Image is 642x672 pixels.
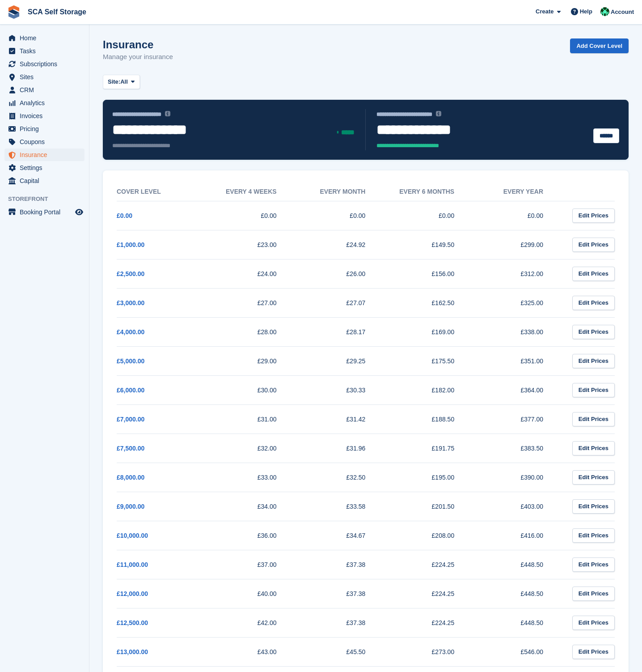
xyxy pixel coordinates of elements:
td: £26.00 [295,259,384,288]
td: £33.58 [295,492,384,521]
img: icon-info-grey-7440780725fd019a000dd9b08b2336e03edf1995a4989e88bcd33f0948082b44.svg [165,111,170,116]
td: £156.00 [383,259,472,288]
span: Help [580,7,592,16]
td: £23.00 [206,230,295,259]
td: £149.50 [383,230,472,259]
td: £31.42 [295,404,384,434]
span: All [120,77,128,86]
td: £43.00 [206,637,295,666]
a: menu [4,58,84,70]
td: £448.50 [472,608,561,637]
img: icon-info-grey-7440780725fd019a000dd9b08b2336e03edf1995a4989e88bcd33f0948082b44.svg [436,111,441,116]
a: £10,000.00 [117,532,148,539]
a: menu [4,136,84,148]
td: £201.50 [383,492,472,521]
span: Site: [108,77,120,86]
a: £12,500.00 [117,619,148,626]
td: £34.67 [295,521,384,550]
a: menu [4,149,84,161]
td: £36.00 [206,521,295,550]
a: £7,000.00 [117,416,144,423]
a: £6,000.00 [117,387,144,394]
td: £42.00 [206,608,295,637]
td: £175.50 [383,346,472,375]
td: £224.25 [383,550,472,579]
a: £8,000.00 [117,474,144,481]
td: £448.50 [472,550,561,579]
td: £0.00 [383,201,472,230]
span: Capital [20,174,73,187]
td: £31.00 [206,404,295,434]
span: Account [611,8,634,17]
span: Home [20,32,73,44]
a: menu [4,162,84,174]
a: menu [4,110,84,122]
td: £40.00 [206,579,295,608]
a: SCA Self Storage [24,4,90,19]
img: stora-icon-8386f47178a22dfd0bd8f6a31ec36ba5ce8667c1dd55bd0f319d3a0aa187defe.svg [7,5,21,19]
td: £299.00 [472,230,561,259]
td: £338.00 [472,317,561,346]
span: Subscriptions [20,58,73,70]
button: Site: All [103,75,140,89]
p: Manage your insurance [103,52,173,62]
td: £224.25 [383,579,472,608]
h1: Insurance [103,38,173,51]
span: Invoices [20,110,73,122]
td: £30.00 [206,375,295,404]
span: Coupons [20,136,73,148]
td: £29.00 [206,346,295,375]
img: Ross Chapman [600,7,609,16]
th: Every 6 months [383,183,472,201]
a: Edit Prices [572,499,615,514]
a: £7,500.00 [117,445,144,452]
a: Edit Prices [572,528,615,543]
td: £208.00 [383,521,472,550]
a: Edit Prices [572,645,615,659]
td: £37.38 [295,608,384,637]
a: Edit Prices [572,587,615,601]
td: £390.00 [472,463,561,492]
th: Every year [472,183,561,201]
a: menu [4,84,84,96]
td: £28.17 [295,317,384,346]
a: £13,000.00 [117,648,148,655]
span: Booking Portal [20,206,73,218]
td: £364.00 [472,375,561,404]
td: £377.00 [472,404,561,434]
td: £37.00 [206,550,295,579]
a: £4,000.00 [117,328,144,336]
a: Add Cover Level [570,38,629,53]
a: £11,000.00 [117,561,148,568]
td: £188.50 [383,404,472,434]
span: Sites [20,71,73,83]
td: £37.38 [295,550,384,579]
a: £12,000.00 [117,590,148,597]
a: Edit Prices [572,470,615,485]
a: Edit Prices [572,383,615,398]
td: £0.00 [472,201,561,230]
td: £37.38 [295,579,384,608]
td: £27.00 [206,288,295,317]
td: £0.00 [295,201,384,230]
td: £162.50 [383,288,472,317]
a: Edit Prices [572,238,615,252]
td: £416.00 [472,521,561,550]
span: Settings [20,162,73,174]
a: Edit Prices [572,412,615,427]
a: Edit Prices [572,208,615,223]
a: menu [4,97,84,109]
a: menu [4,206,84,218]
a: Preview store [74,207,84,217]
td: £383.50 [472,434,561,463]
td: £191.75 [383,434,472,463]
a: Edit Prices [572,441,615,456]
td: £182.00 [383,375,472,404]
td: £33.00 [206,463,295,492]
span: Tasks [20,45,73,57]
td: £32.50 [295,463,384,492]
a: Edit Prices [572,325,615,340]
td: £28.00 [206,317,295,346]
td: £27.07 [295,288,384,317]
td: £546.00 [472,637,561,666]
